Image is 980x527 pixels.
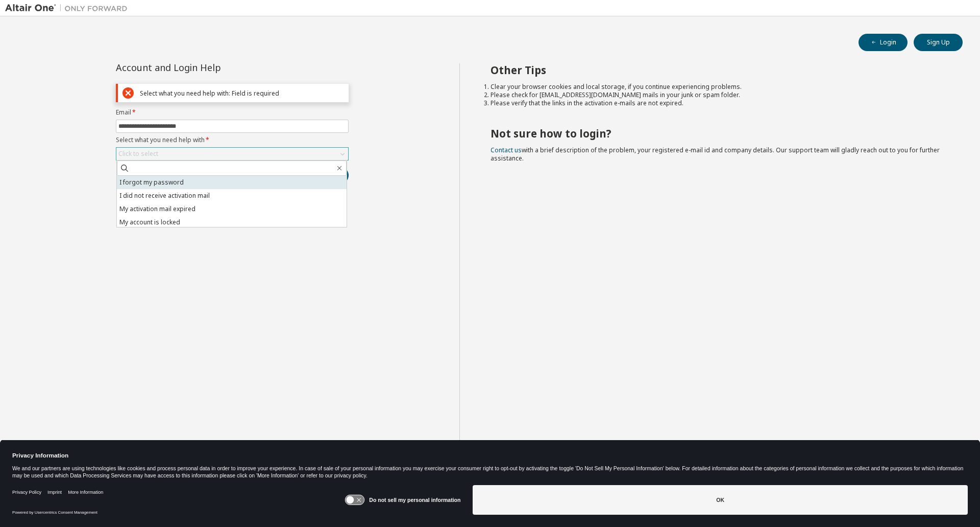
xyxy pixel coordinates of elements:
label: Select what you need help with [116,136,349,144]
li: Please check for [EMAIL_ADDRESS][DOMAIN_NAME] mails in your junk or spam folder. [491,91,945,99]
a: Contact us [491,146,522,154]
img: Altair One [5,3,133,13]
label: Email [116,108,349,117]
li: Clear your browser cookies and local storage, if you continue experiencing problems. [491,83,945,91]
span: with a brief description of the problem, your registered e-mail id and company details. Our suppo... [491,146,940,163]
li: I forgot my password [117,176,347,189]
div: Account and Login Help [116,63,302,72]
div: Click to select [116,148,348,160]
div: Select what you need help with: Field is required [140,89,344,97]
button: Sign Up [914,34,963,51]
button: Login [859,34,908,51]
h2: Not sure how to login? [491,127,945,140]
div: Click to select [118,150,158,158]
li: Please verify that the links in the activation e-mails are not expired. [491,99,945,107]
h2: Other Tips [491,63,945,77]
